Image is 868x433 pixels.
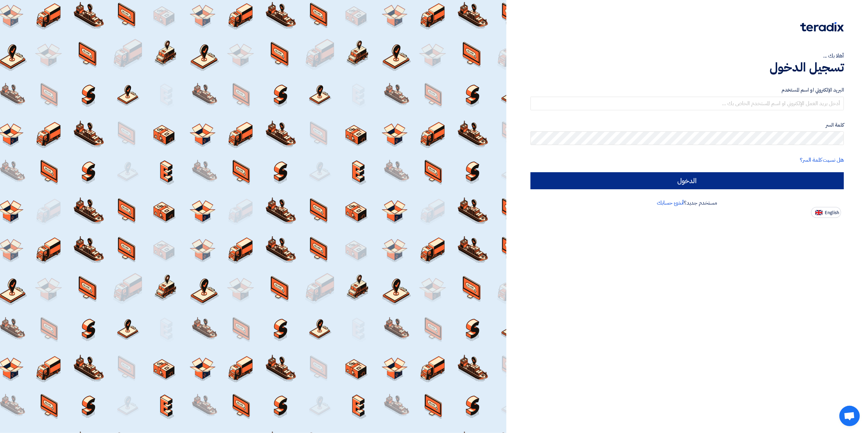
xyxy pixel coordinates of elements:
h1: تسجيل الدخول [531,60,844,75]
label: البريد الإلكتروني او اسم المستخدم [531,86,844,94]
a: أنشئ حسابك [657,199,684,207]
div: Open chat [839,406,860,426]
div: مستخدم جديد؟ [531,199,844,207]
label: كلمة السر [531,121,844,129]
input: الدخول [531,172,844,189]
span: English [825,210,839,215]
img: en-US.png [815,210,823,215]
a: هل نسيت كلمة السر؟ [800,156,844,164]
img: Teradix logo [800,22,844,32]
button: English [811,207,841,218]
div: أهلا بك ... [531,52,844,60]
input: أدخل بريد العمل الإلكتروني او اسم المستخدم الخاص بك ... [531,97,844,110]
